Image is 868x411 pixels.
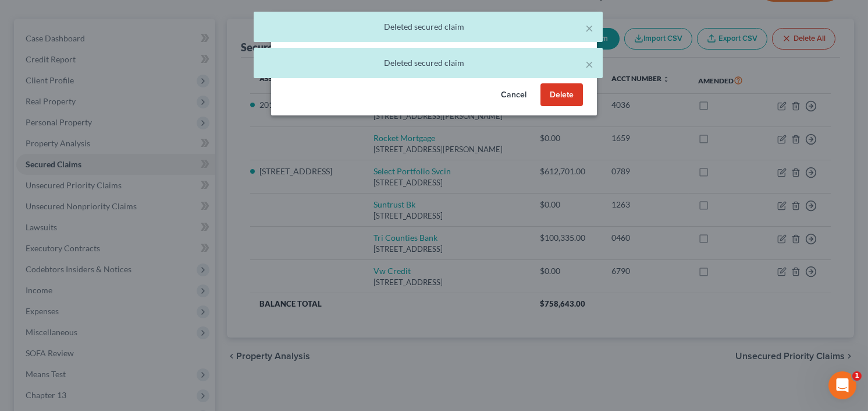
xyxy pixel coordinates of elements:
[585,57,593,71] button: ×
[492,83,536,107] button: Cancel
[585,21,593,35] button: ×
[540,83,583,107] button: Delete
[263,57,593,69] div: Deleted secured claim
[852,371,862,381] span: 1
[828,371,856,399] iframe: Intercom live chat
[263,21,593,33] div: Deleted secured claim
